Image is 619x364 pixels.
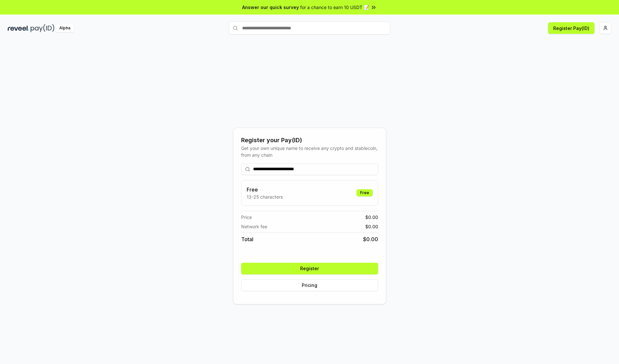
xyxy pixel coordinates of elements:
[241,235,253,243] span: Total
[548,22,594,34] button: Register Pay(ID)
[363,235,378,243] span: $ 0.00
[241,263,378,274] button: Register
[241,214,252,221] span: Price
[242,4,299,11] span: Answer our quick survey
[241,223,267,230] span: Network fee
[247,193,283,200] p: 13-25 characters
[300,4,369,11] span: for a chance to earn 10 USDT 📝
[365,223,378,230] span: $ 0.00
[241,280,378,291] button: Pricing
[365,214,378,221] span: $ 0.00
[8,24,29,32] img: reveel_dark
[31,24,54,32] img: pay_id
[56,24,74,32] div: Alpha
[357,189,373,196] div: Free
[241,136,378,145] div: Register your Pay(ID)
[241,145,378,158] div: Get your own unique name to receive any crypto and stablecoin, from any chain
[247,186,283,193] h3: Free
